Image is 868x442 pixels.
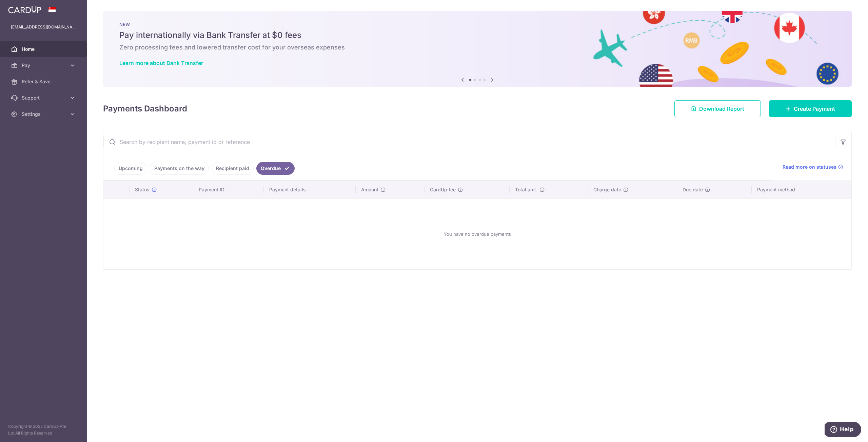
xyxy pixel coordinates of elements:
[8,5,41,14] img: CardUp
[119,60,203,66] a: Learn more about Bank Transfer
[114,162,147,175] a: Upcoming
[22,46,66,52] span: Home
[825,422,861,439] iframe: Opens a widget where you can find more information
[783,164,836,170] span: Read more on statuses
[119,22,835,27] p: NEW
[783,164,843,170] a: Read more on statuses
[119,30,835,41] h5: Pay internationally via Bank Transfer at $0 fees
[794,105,835,113] span: Create Payment
[135,186,150,193] span: Status
[212,162,254,175] a: Recipient paid
[769,100,852,117] a: Create Payment
[22,111,66,118] span: Settings
[593,186,621,193] span: Charge date
[683,186,703,193] span: Due date
[430,186,456,193] span: CardUp fee
[752,181,851,198] th: Payment method
[103,11,852,87] img: Bank transfer banner
[361,186,378,193] span: Amount
[103,131,835,153] input: Search by recipient name, payment id or reference
[150,162,209,175] a: Payments on the way
[22,78,66,85] span: Refer & Save
[22,62,66,69] span: Pay
[119,43,835,51] h6: Zero processing fees and lowered transfer cost for your overseas expenses
[22,94,66,101] span: Support
[11,24,76,30] p: [EMAIL_ADDRESS][DOMAIN_NAME]
[193,181,264,198] th: Payment ID
[103,103,187,115] h4: Payments Dashboard
[674,100,761,117] a: Download Report
[256,162,295,175] a: Overdue
[515,186,537,193] span: Total amt.
[699,105,744,113] span: Download Report
[112,204,843,264] div: You have no overdue payments
[264,181,355,198] th: Payment details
